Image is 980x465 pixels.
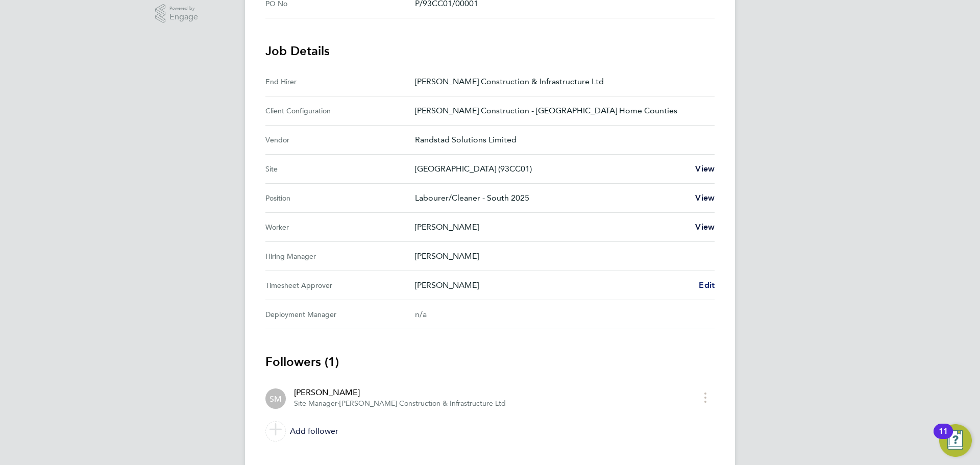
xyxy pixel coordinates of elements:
span: Edit [699,280,715,290]
span: · [337,399,339,408]
span: View [695,222,715,232]
a: View [695,163,715,175]
h3: Followers (1) [265,354,715,370]
div: 11 [939,431,948,445]
a: View [695,221,715,233]
div: End Hirer [265,76,415,88]
div: Vendor [265,134,415,146]
div: Position [265,192,415,204]
div: [PERSON_NAME] [294,386,506,399]
p: [PERSON_NAME] [415,250,706,262]
p: [GEOGRAPHIC_DATA] (93CC01) [415,163,687,175]
p: [PERSON_NAME] [415,279,691,291]
a: Powered byEngage [155,4,199,23]
button: timesheet menu [696,389,715,405]
p: Randstad Solutions Limited [415,134,706,146]
span: Powered by [169,4,198,13]
p: [PERSON_NAME] Construction & Infrastructure Ltd [415,76,706,88]
span: Site Manager [294,399,337,408]
p: [PERSON_NAME] [415,221,687,233]
div: n/a [415,308,698,321]
h3: Job Details [265,43,715,59]
p: [PERSON_NAME] Construction - [GEOGRAPHIC_DATA] Home Counties [415,105,706,117]
button: Open Resource Center, 11 new notifications [939,424,972,457]
span: View [695,164,715,174]
a: Add follower [265,417,715,446]
div: Site [265,163,415,175]
span: [PERSON_NAME] Construction & Infrastructure Ltd [339,399,506,408]
span: Engage [169,13,198,21]
div: Client Configuration [265,105,415,117]
div: Deployment Manager [265,308,415,321]
span: SM [269,393,282,404]
p: Labourer/Cleaner - South 2025 [415,192,687,204]
div: Sam Mallia [265,388,286,409]
a: View [695,192,715,204]
div: Worker [265,221,415,233]
span: View [695,193,715,203]
div: Hiring Manager [265,250,415,262]
a: Edit [699,279,715,291]
div: Timesheet Approver [265,279,415,291]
